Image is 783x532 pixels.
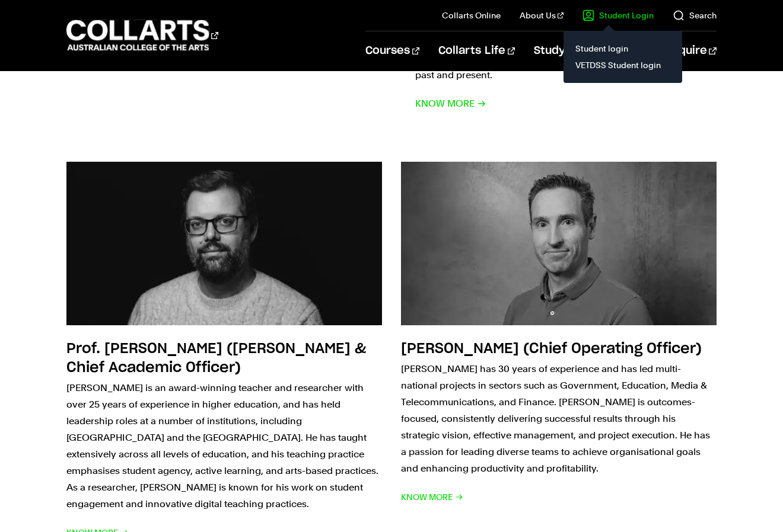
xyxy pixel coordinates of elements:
[66,342,366,375] h2: Prof. [PERSON_NAME] ([PERSON_NAME] & Chief Academic Officer)
[573,40,673,57] a: Student login
[66,18,218,52] div: Go to homepage
[520,9,564,21] a: About Us
[583,9,654,21] a: Student Login
[365,31,419,70] a: Courses
[415,95,486,112] span: Know More
[401,361,717,477] p: [PERSON_NAME] has 30 years of experience and has led multi-national projects in sectors such as G...
[401,489,463,505] span: Know More
[665,31,717,70] a: Enquire
[401,342,702,356] h2: [PERSON_NAME] (Chief Operating Officer)
[66,380,382,512] p: [PERSON_NAME] is an award-winning teacher and researcher with over 25 years of experience in high...
[573,57,673,73] a: VETDSS Student login
[673,9,717,21] a: Search
[442,9,501,21] a: Collarts Online
[534,31,645,70] a: Study Information
[438,31,515,70] a: Collarts Life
